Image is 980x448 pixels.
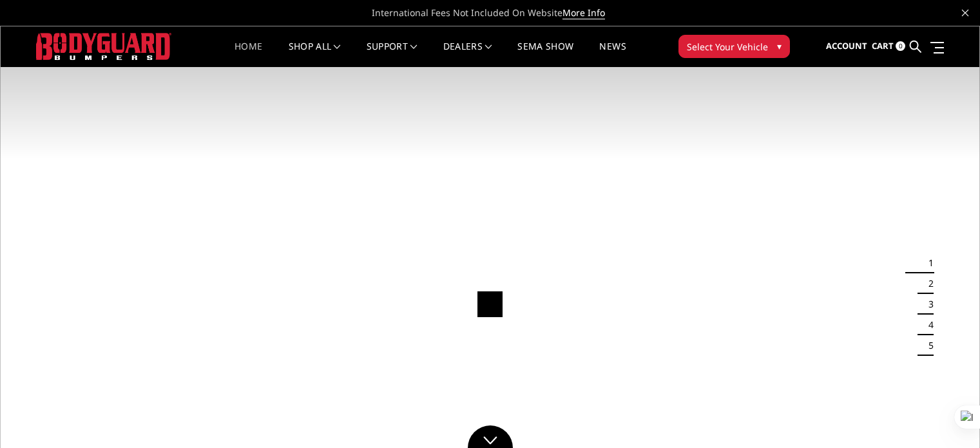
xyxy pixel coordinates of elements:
[872,29,905,64] a: Cart 0
[896,41,905,51] span: 0
[872,40,894,52] span: Cart
[921,273,934,294] button: 2 of 5
[235,42,262,67] a: Home
[826,40,867,52] span: Account
[289,42,341,67] a: shop all
[599,42,626,67] a: News
[921,335,934,356] button: 5 of 5
[687,40,768,54] span: Select Your Vehicle
[367,42,418,67] a: Support
[777,39,782,53] span: ▾
[921,253,934,273] button: 1 of 5
[468,425,513,448] a: Click to Down
[443,42,492,67] a: Dealers
[921,294,934,315] button: 3 of 5
[826,29,867,64] a: Account
[36,33,171,59] img: BODYGUARD BUMPERS
[517,42,573,67] a: SEMA Show
[921,315,934,335] button: 4 of 5
[678,35,790,58] button: Select Your Vehicle
[562,6,605,19] a: More Info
